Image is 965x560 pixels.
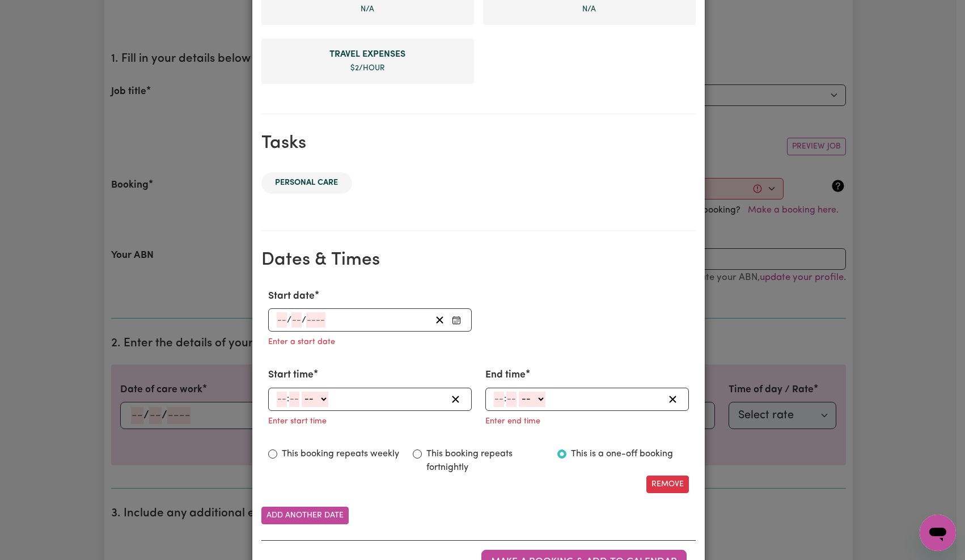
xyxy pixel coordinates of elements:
span: / [302,315,306,325]
label: Start date [268,289,315,304]
h2: Tasks [261,133,696,154]
input: -- [289,392,299,407]
label: End time [485,368,526,383]
li: Personal care [261,172,352,194]
span: not specified [582,6,596,13]
input: -- [277,312,287,328]
input: ---- [306,312,325,328]
input: -- [277,392,287,407]
span: not specified [361,6,374,13]
input: -- [291,312,302,328]
iframe: Button to launch messaging window [920,515,956,551]
label: This is a one-off booking [571,447,673,461]
span: / [287,315,291,325]
label: Start time [268,368,314,383]
button: Enter Start date [448,312,464,328]
label: This booking repeats fortnightly [426,447,544,474]
label: This booking repeats weekly [282,447,399,461]
input: -- [506,392,517,407]
span: : [287,394,289,404]
button: Add another date [261,507,349,524]
button: Remove this date/time [646,476,689,493]
span: Travel Expense rate [270,48,465,61]
span: $ 2 /hour [350,65,384,72]
p: Enter start time [268,415,327,428]
h2: Dates & Times [261,249,696,271]
p: Enter end time [485,415,540,428]
button: Clear Start date [431,312,448,328]
input: -- [494,392,504,407]
span: : [504,394,506,404]
p: Enter a start date [268,336,335,349]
